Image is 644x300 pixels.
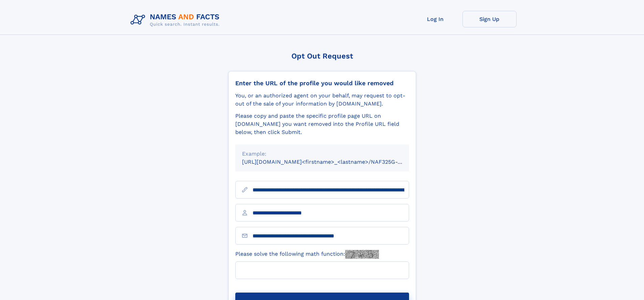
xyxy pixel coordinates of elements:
div: Example: [242,150,402,158]
div: Opt Out Request [228,52,416,60]
div: You, or an authorized agent on your behalf, may request to opt-out of the sale of your informatio... [235,92,409,108]
div: Enter the URL of the profile you would like removed [235,79,409,87]
a: Log In [408,11,462,27]
div: Please copy and paste the specific profile page URL on [DOMAIN_NAME] you want removed into the Pr... [235,112,409,136]
label: Please solve the following math function: [235,250,379,259]
a: Sign Up [462,11,517,27]
small: [URL][DOMAIN_NAME]<firstname>_<lastname>/NAF325G-xxxxxxxx [242,159,422,165]
img: Logo Names and Facts [128,11,225,29]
